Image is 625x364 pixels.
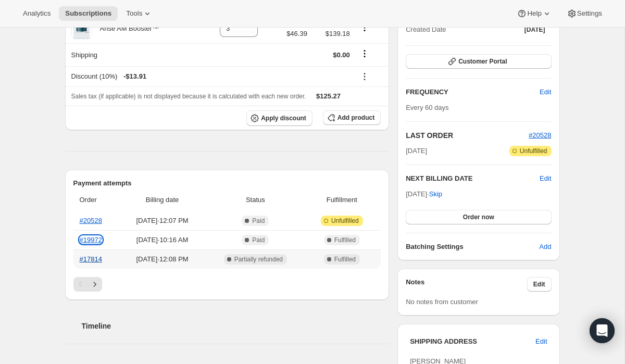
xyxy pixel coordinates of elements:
[23,9,51,18] span: Analytics
[331,217,359,225] span: Unfulfilled
[316,92,341,100] span: $125.27
[533,239,557,255] button: Add
[208,195,303,205] span: Status
[71,93,306,100] span: Sales tax (if applicable) is not displayed because it is calculated with each new order.
[533,280,545,288] span: Edit
[590,318,615,343] div: Open Intercom Messenger
[123,216,202,226] span: [DATE] · 12:07 PM
[406,173,540,184] h2: NEXT BILLING DATE
[65,43,200,66] th: Shipping
[73,178,381,189] h2: Payment attempts
[73,189,120,211] th: Order
[529,333,553,350] button: Edit
[535,336,547,347] span: Edit
[406,242,539,252] h6: Batching Settings
[520,147,547,155] span: Unfulfilled
[406,298,478,306] span: No notes from customer
[539,242,551,252] span: Add
[406,87,540,97] h2: FREQUENCY
[423,186,448,203] button: Skip
[540,173,551,184] button: Edit
[406,130,529,141] h2: LAST ORDER
[123,235,202,245] span: [DATE] · 10:16 AM
[560,6,608,21] button: Settings
[123,71,146,82] span: - $13.91
[333,51,350,59] span: $0.00
[429,189,442,199] span: Skip
[527,277,552,292] button: Edit
[261,114,306,122] span: Apply discount
[120,6,159,21] button: Tools
[406,54,551,69] button: Customer Portal
[527,9,541,18] span: Help
[577,9,602,18] span: Settings
[406,210,551,224] button: Order now
[410,336,535,347] h3: SHIPPING ADDRESS
[334,255,356,263] span: Fulfilled
[406,277,527,292] h3: Notes
[123,195,202,205] span: Billing date
[510,6,558,21] button: Help
[17,6,57,21] button: Analytics
[406,24,446,35] span: Created Date
[529,130,551,141] button: #20528
[59,6,118,21] button: Subscriptions
[126,9,142,18] span: Tools
[323,110,381,125] button: Add product
[406,146,427,156] span: [DATE]
[406,190,442,198] span: [DATE] ·
[314,29,350,39] span: $139.18
[533,84,557,101] button: Edit
[518,22,552,37] button: [DATE]
[463,213,494,221] span: Order now
[82,321,390,331] h2: Timeline
[458,57,507,66] span: Customer Portal
[246,110,312,126] button: Apply discount
[234,255,283,263] span: Partially refunded
[71,71,350,82] div: Discount (10%)
[80,255,102,263] a: #17814
[406,104,448,111] span: Every 60 days
[92,23,159,34] div: Arise AM Booster™
[73,277,381,292] nav: Pagination
[80,236,102,244] a: #19972
[540,87,551,97] span: Edit
[337,114,374,122] span: Add product
[65,9,111,18] span: Subscriptions
[309,195,374,205] span: Fulfillment
[87,277,102,292] button: Next
[252,236,265,244] span: Paid
[286,29,307,39] span: $46.39
[80,217,102,224] a: #20528
[252,217,265,225] span: Paid
[334,236,356,244] span: Fulfilled
[123,254,202,265] span: [DATE] · 12:08 PM
[524,26,545,34] span: [DATE]
[356,48,373,59] button: Shipping actions
[529,131,551,139] a: #20528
